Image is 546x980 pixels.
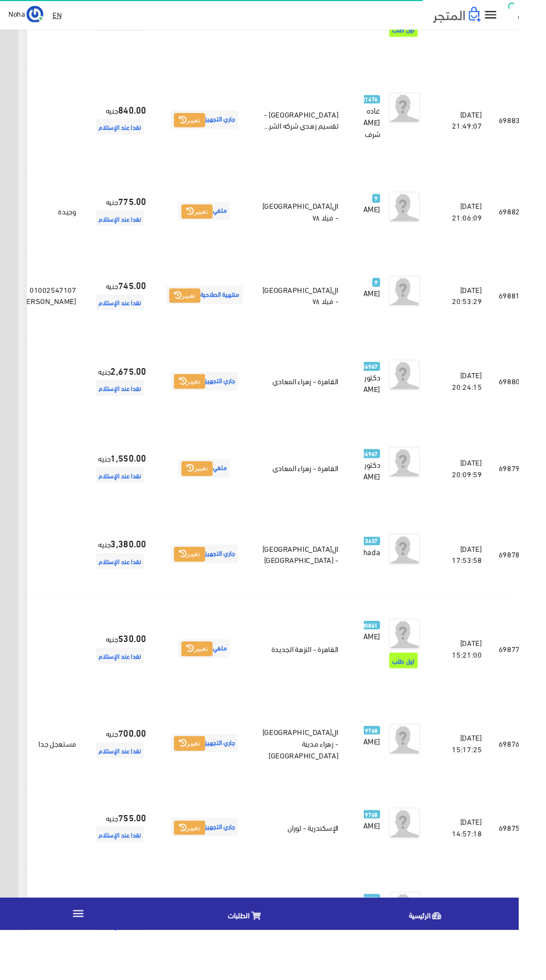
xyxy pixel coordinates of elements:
[379,654,401,664] span: 30861
[89,178,163,267] td: جنيه
[240,957,263,971] span: الطلبات
[382,854,401,863] span: 9768
[409,762,443,796] img: avatar.png
[267,827,365,916] td: الإسكندرية - لوران
[124,293,154,307] strong: 745.00
[101,125,152,142] span: نقدا عند الإستلام
[379,381,401,391] span: 16967
[101,310,152,327] span: نقدا عند الإستلام
[101,222,152,238] span: نقدا عند الإستلام
[409,379,443,412] img: avatar.png
[89,267,163,355] td: جنيه
[509,8,525,24] i: 
[89,74,163,178] td: جنيه
[124,854,154,868] strong: 755.00
[89,739,163,827] td: جنيه
[124,665,154,679] strong: 530.00
[101,871,152,888] span: نقدا عند الإستلام
[382,765,401,775] span: 9768
[383,379,401,415] a: 16967 دكتور [PERSON_NAME]
[101,782,152,799] span: نقدا عند الإستلام
[267,628,365,739] td: القاهرة - النزهة الجديدة
[267,739,365,827] td: ال[GEOGRAPHIC_DATA] - زهراء مدينة [GEOGRAPHIC_DATA]
[267,178,365,267] td: ال[GEOGRAPHIC_DATA] - فيلا ٧٨
[461,739,516,827] td: [DATE] 15:17:25
[409,562,443,596] img: avatar.png
[382,566,401,575] span: 3637
[89,827,163,916] td: جنيه
[267,355,365,447] td: القاهرة - زهراء المعادي
[383,97,401,146] a: 21476 غاده [PERSON_NAME] شرف
[355,949,546,977] a: الرئيسية
[461,540,516,628] td: [DATE] 17:53:58
[409,97,443,130] img: avatar.png
[183,865,216,880] button: تغيير
[180,773,251,793] span: جاري التجهيز
[409,851,443,884] img: avatar.png
[461,628,516,739] td: [DATE] 15:21:00
[7,267,89,355] td: 01002547107 [PERSON_NAME]...
[124,204,154,219] strong: 775.00
[409,651,443,685] img: avatar.png
[409,290,443,324] img: avatar.png
[409,202,443,235] img: avatar.png
[461,74,516,178] td: [DATE] 21:49:07
[28,6,46,24] img: ...
[383,762,401,787] a: 9768 [PERSON_NAME]
[267,74,365,178] td: [GEOGRAPHIC_DATA] - تقسيم زهدي شركه الشر...
[165,949,355,977] a: الطلبات
[383,851,401,875] a: 9768 [PERSON_NAME]
[180,392,251,411] span: جاري التجهيز
[191,486,224,502] button: تغيير
[392,293,401,302] span: 9
[180,574,251,594] span: جاري التجهيز
[191,215,224,231] button: تغيير
[383,202,401,226] a: 9 [PERSON_NAME]
[410,688,440,704] span: اول طلب
[188,484,242,503] span: ملغي
[101,492,152,509] span: نقدا عند الإستلام
[55,8,65,22] u: EN
[101,683,152,699] span: نقدا عند الإستلام
[51,6,69,26] a: EN
[178,304,211,320] button: تغيير
[7,739,89,827] td: مستعجل جدا
[101,583,152,600] span: نقدا عند الإستلام
[461,355,516,447] td: [DATE] 20:24:15
[9,6,46,23] a: ... Noha
[383,471,401,507] a: 16967 دكتور [PERSON_NAME]
[89,540,163,628] td: جنيه
[392,204,401,214] span: 9
[188,213,242,232] span: ملغي
[9,7,26,21] span: Noha
[378,574,401,589] span: Ghada
[180,116,251,136] span: جاري التجهيز
[116,383,154,398] strong: 2,675.00
[124,108,154,122] strong: 840.00
[101,400,152,417] span: نقدا عند الإستلام
[188,674,242,693] span: ملغي
[183,394,216,410] button: تغيير
[175,301,256,321] span: منتهية الصلاحية
[379,473,401,483] span: 16967
[89,355,163,447] td: جنيه
[267,448,365,540] td: القاهرة - زهراء المعادي
[267,540,365,628] td: ال[GEOGRAPHIC_DATA] - [GEOGRAPHIC_DATA]
[383,651,401,676] a: 30861 [PERSON_NAME]
[191,676,224,692] button: تغيير
[89,628,163,739] td: جنيه
[116,565,154,580] strong: 3,380.00
[461,178,516,267] td: [DATE] 21:06:09
[461,267,516,355] td: [DATE] 20:53:29
[116,475,154,489] strong: 1,550.00
[383,290,401,315] a: 9 [PERSON_NAME]
[180,862,251,881] span: جاري التجهيز
[409,939,443,973] img: avatar.png
[409,471,443,504] img: avatar.png
[383,562,401,587] a: 3637 Ghada
[183,119,216,135] button: تغيير
[431,957,454,971] span: الرئيسية
[89,448,163,540] td: جنيه
[461,448,516,540] td: [DATE] 20:09:59
[124,765,154,779] strong: 700.00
